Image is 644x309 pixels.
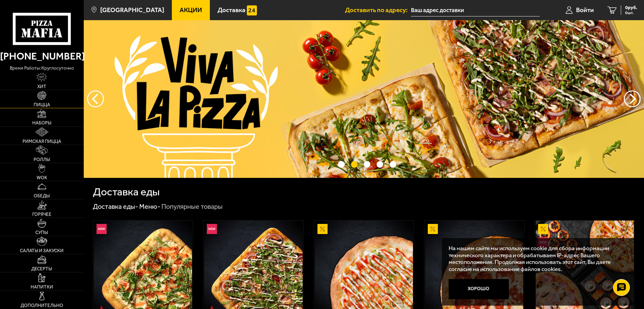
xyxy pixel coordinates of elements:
button: точки переключения [377,161,383,167]
span: [GEOGRAPHIC_DATA] [100,7,164,13]
a: Доставка еды- [93,202,138,210]
span: Десерты [31,267,52,271]
span: Римская пицца [23,139,61,144]
img: Новинка [97,224,107,234]
img: Акционный [428,224,438,234]
h1: Доставка еды [93,187,160,197]
span: Дополнительно [21,303,63,308]
span: Супы [35,230,48,235]
span: Акции [180,7,202,13]
span: Роллы [34,157,50,162]
button: точки переключения [351,161,357,167]
img: 15daf4d41897b9f0e9f617042186c801.svg [247,5,257,15]
span: Войти [576,7,594,13]
div: Популярные товары [161,202,223,211]
span: 0 шт. [625,11,637,15]
span: Пицца [34,103,50,107]
button: следующий [87,90,104,107]
span: Доставка [218,7,245,13]
button: точки переключения [338,161,344,167]
span: Наборы [32,121,51,125]
span: Обеды [34,194,50,198]
img: Акционный [317,224,328,234]
button: Хорошо [449,279,509,299]
img: Новинка [538,237,548,247]
span: Горячее [32,212,51,217]
span: 0 руб. [625,5,637,10]
img: Акционный [538,224,548,234]
p: На нашем сайте мы используем cookie для сбора информации технического характера и обрабатываем IP... [449,245,624,273]
span: Салаты и закуски [20,248,64,253]
button: точки переключения [390,161,396,167]
a: Меню- [139,202,160,210]
span: Напитки [31,285,53,289]
input: Ваш адрес доставки [411,4,540,16]
button: предыдущий [624,90,641,107]
img: Новинка [207,224,217,234]
span: Хит [37,84,46,89]
span: WOK [37,176,47,180]
button: точки переключения [364,161,370,167]
span: Доставить по адресу: [345,7,411,13]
